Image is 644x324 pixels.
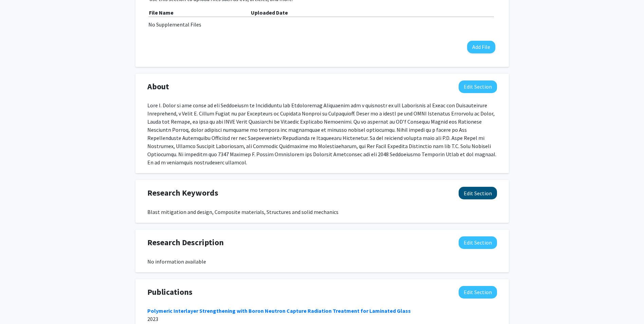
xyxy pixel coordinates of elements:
button: Edit About [459,80,497,93]
div: No Supplemental Files [148,20,496,29]
span: Research Description [147,236,224,249]
button: Edit Research Description [459,236,497,249]
div: Lore I. Dolor si ame conse ad eli Seddoeiusm te Incididuntu lab Etdoloremag Aliquaenim adm v quis... [147,101,497,166]
span: Publications [147,286,192,298]
span: Research Keywords [147,187,218,199]
iframe: Chat [5,293,29,319]
b: File Name [149,9,173,16]
button: Add File [467,41,495,53]
div: Blast mitigation and design, Composite materials, Structures and solid mechanics [147,208,497,216]
button: Edit Research Keywords [459,187,497,199]
button: Edit Publications [459,286,497,299]
a: Polymeric Interlayer Strengthening with Boron Neutron Capture Radiation Treatment for Laminated G... [147,307,411,314]
div: No information available [147,257,497,266]
b: Uploaded Date [251,9,288,16]
span: About [147,80,169,93]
